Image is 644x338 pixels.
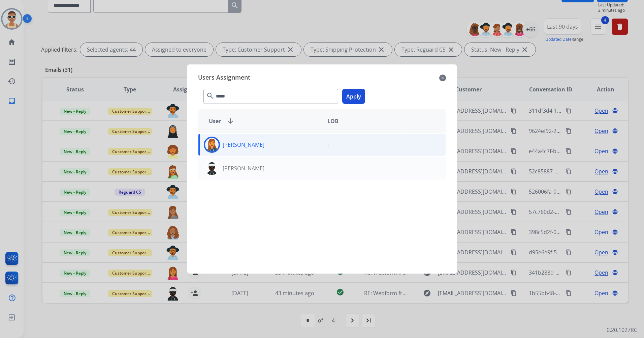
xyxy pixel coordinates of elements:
p: [PERSON_NAME] [223,141,264,149]
p: - [327,164,329,172]
p: - [327,141,329,149]
mat-icon: arrow_downward [226,117,234,125]
span: LOB [327,117,339,125]
mat-icon: close [439,74,446,82]
span: Users Assignment [198,73,250,83]
button: Apply [342,89,365,104]
mat-icon: search [206,92,214,100]
p: [PERSON_NAME] [223,164,264,172]
div: User [203,117,322,125]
